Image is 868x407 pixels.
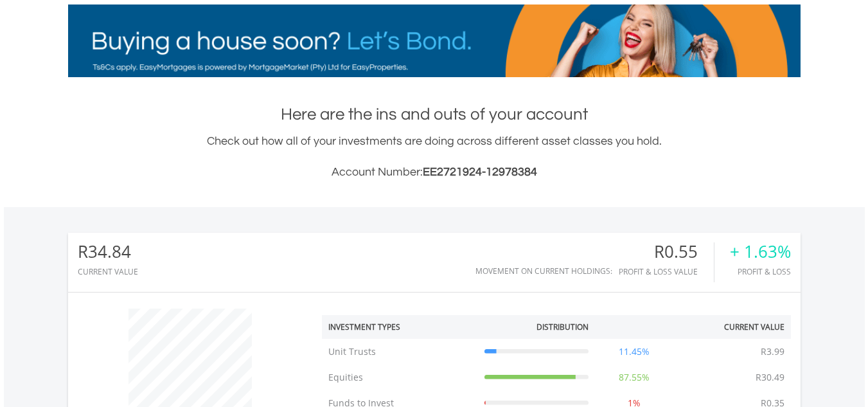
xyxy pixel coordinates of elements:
div: Profit & Loss [730,267,791,276]
div: Check out how all of your investments are doing across different asset classes you hold. [68,132,801,181]
th: Investment Types [322,315,478,339]
td: Unit Trusts [322,339,478,365]
h3: Account Number: [68,163,801,181]
div: Distribution [536,321,589,332]
div: Movement on Current Holdings: [475,267,612,275]
div: Profit & Loss Value [619,267,714,276]
div: R34.84 [78,242,138,261]
td: Equities [322,365,478,390]
th: Current Value [673,315,791,339]
span: EE2721924-12978384 [423,166,537,178]
h1: Here are the ins and outs of your account [68,103,801,126]
td: 87.55% [595,365,673,390]
img: EasyMortage Promotion Banner [68,5,801,77]
td: 11.45% [595,339,673,365]
div: R0.55 [619,242,714,261]
div: CURRENT VALUE [78,267,138,276]
div: + 1.63% [730,242,791,261]
td: R3.99 [754,339,791,365]
td: R30.49 [749,365,791,390]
